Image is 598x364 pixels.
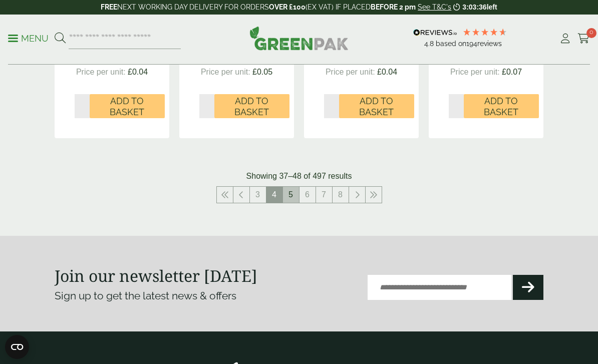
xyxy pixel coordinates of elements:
[418,3,451,11] a: See T&C's
[326,68,375,76] span: Price per unit:
[450,68,500,76] span: Price per unit:
[76,68,126,76] span: Price per unit:
[577,34,590,44] i: Cart
[559,34,571,44] i: My Account
[249,26,349,50] img: GreenPak Supplies
[269,3,306,11] strong: OVER £100
[300,187,316,203] a: 6
[250,187,266,203] a: 3
[377,68,397,76] span: £0.04
[201,68,250,76] span: Price per unit:
[5,335,29,359] button: Open CMP widget
[333,187,349,203] a: 8
[283,187,299,203] a: 5
[101,3,117,11] strong: FREE
[487,3,497,11] span: left
[424,40,436,48] span: 4.8
[266,187,282,203] span: 4
[214,94,289,118] button: Add to Basket
[502,68,522,76] span: £0.07
[462,28,507,37] div: 4.78 Stars
[97,96,158,117] span: Add to Basket
[413,29,457,36] img: REVIEWS.io
[436,40,466,48] span: Based on
[8,33,49,45] p: Menu
[55,265,257,286] strong: Join our newsletter [DATE]
[346,96,407,117] span: Add to Basket
[90,94,165,118] button: Add to Basket
[471,96,532,117] span: Add to Basket
[586,28,596,38] span: 0
[464,94,539,118] button: Add to Basket
[246,170,352,182] p: Showing 37–48 of 497 results
[577,31,590,46] a: 0
[252,68,272,76] span: £0.05
[55,288,274,304] p: Sign up to get the latest news & offers
[316,187,332,203] a: 7
[371,3,416,11] strong: BEFORE 2 pm
[339,94,414,118] button: Add to Basket
[466,40,477,48] span: 194
[128,68,148,76] span: £0.04
[221,96,282,117] span: Add to Basket
[477,40,502,48] span: reviews
[8,33,49,43] a: Menu
[462,3,486,11] span: 3:03:36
